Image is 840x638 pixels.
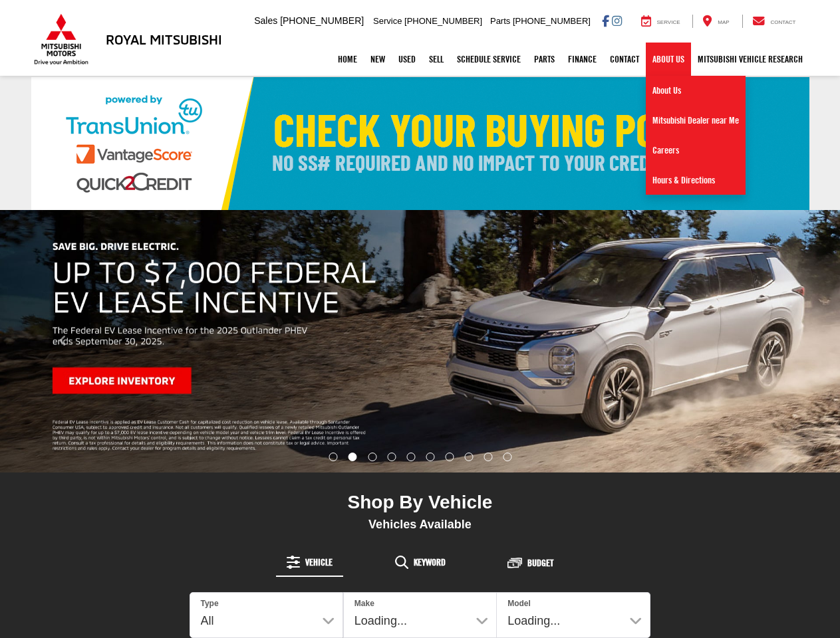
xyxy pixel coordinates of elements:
[31,77,809,210] img: Check Your Buying Power
[513,16,591,26] span: [PHONE_NUMBER]
[657,19,680,25] span: Service
[190,517,651,532] div: Vehicles Available
[305,558,333,567] span: Vehicle
[770,19,795,25] span: Contact
[280,15,364,26] span: [PHONE_NUMBER]
[373,16,402,26] span: Service
[201,598,219,609] label: Type
[612,15,622,26] a: Instagram: Click to visit our Instagram page
[364,43,392,76] a: New
[718,19,729,25] span: Map
[422,43,450,76] a: Sell
[742,15,806,28] a: Contact
[254,15,277,26] span: Sales
[603,43,646,76] a: Contact
[527,558,553,568] span: Budget
[507,598,531,609] label: Model
[646,165,746,195] a: Hours & Directions
[646,43,691,76] a: About Us
[106,32,222,47] h3: Royal Mitsubishi
[646,106,746,136] a: Mitsubishi Dealer near Me
[646,136,746,165] a: Careers
[190,491,651,517] div: Shop By Vehicle
[631,15,690,28] a: Service
[414,558,446,567] span: Keyword
[646,76,746,106] a: About Us
[331,43,364,76] a: Home
[31,13,91,65] img: Mitsubishi
[354,598,374,609] label: Make
[714,237,840,446] button: Click to view next picture.
[450,43,527,76] a: Schedule Service: Opens in a new tab
[490,16,510,26] span: Parts
[691,43,809,76] a: Mitsubishi Vehicle Research
[527,43,561,76] a: Parts: Opens in a new tab
[692,15,739,28] a: Map
[602,15,609,26] a: Facebook: Click to visit our Facebook page
[404,16,482,26] span: [PHONE_NUMBER]
[561,43,603,76] a: Finance
[392,43,422,76] a: Used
